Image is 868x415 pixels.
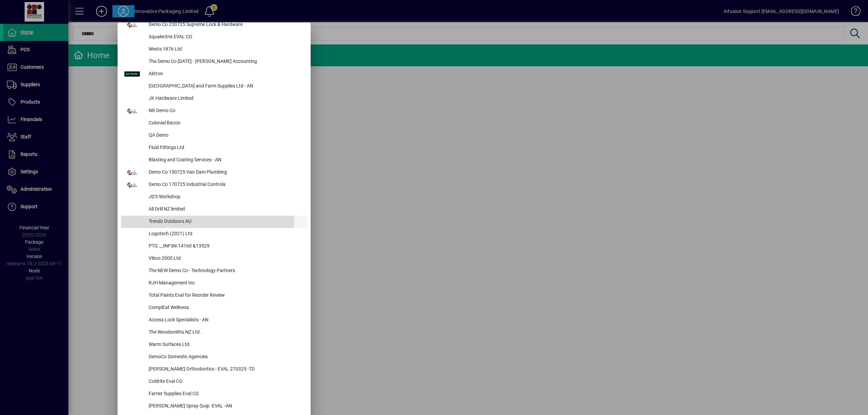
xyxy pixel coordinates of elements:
[143,388,307,400] div: Farrier Supplies Eval CG
[143,93,307,105] div: JK Hardware Limited
[143,80,307,93] div: [GEOGRAPHIC_DATA] and Farm Supplies Ltd - AN
[143,203,307,216] div: All Drill NZ limited
[121,117,307,130] button: Colonial Bacon
[121,326,307,339] button: The Woodsmiths NZ Ltd .
[121,154,307,166] button: Blasting and Coating Services - AN
[121,203,307,216] button: All Drill NZ limited
[121,31,307,43] button: Aqualectrix EVAL CG
[143,130,307,142] div: QA Demo
[143,314,307,326] div: Access Lock Specialists - AN
[143,339,307,351] div: Warm Surfaces Ltd
[143,179,307,191] div: Demo Co 170725 Industrial Controls
[143,105,307,117] div: NR Demo Co
[143,31,307,43] div: Aqualectrix EVAL CG
[121,43,307,56] button: Wests 1876 Ltd
[121,314,307,326] button: Access Lock Specialists - AN
[121,166,307,179] button: Demo Co 150725 Van Dam Plumbing
[143,302,307,314] div: ComplEat Wellness
[121,302,307,314] button: ComplEat Wellness
[121,290,307,302] button: Total Paints Eval for Reorder Review
[143,400,307,413] div: [PERSON_NAME] Spray Quip -EVAL -AN
[143,290,307,302] div: Total Paints Eval for Reorder Review
[143,43,307,56] div: Wests 1876 Ltd
[121,351,307,363] button: DemoCo Domestic Agencies
[143,265,307,277] div: The NEW Demo Co - Technology Partners
[143,376,307,388] div: Coldrite Eval CG
[121,19,307,31] button: Demo Co 230725 Supreme Lock & Hardware
[121,376,307,388] button: Coldrite Eval CG
[121,277,307,290] button: RJH Management Inc
[143,19,307,31] div: Demo Co 230725 Supreme Lock & Hardware
[143,228,307,240] div: Logotech (2021) Ltd
[121,93,307,105] button: JK Hardware Limited
[143,117,307,130] div: Colonial Bacon
[121,253,307,265] button: Vibco 2000 Ltd
[121,68,307,80] button: Aktron
[121,265,307,277] button: The NEW Demo Co - Technology Partners
[121,363,307,376] button: [PERSON_NAME] Orthodontics - EVAL 270325 -TD
[121,142,307,154] button: Fluid Fittings Ltd
[143,216,307,228] div: Trendz Outdoors AU
[143,277,307,290] div: RJH Management Inc
[121,388,307,400] button: Farrier Supplies Eval CG
[143,166,307,179] div: Demo Co 150725 Van Dam Plumbing
[143,240,307,253] div: PTG __INFSN-14160 &13529
[121,240,307,253] button: PTG __INFSN-14160 &13529
[121,130,307,142] button: QA Demo
[121,80,307,93] button: [GEOGRAPHIC_DATA] and Farm Supplies Ltd - AN
[121,339,307,351] button: Warm Surfaces Ltd
[121,179,307,191] button: Demo Co 170725 Industrial Controls
[121,191,307,203] button: JD'S Workshop
[143,56,307,68] div: The Demo Co [DATE] - [PERSON_NAME] Accounting
[143,191,307,203] div: JD'S Workshop
[121,216,307,228] button: Trendz Outdoors AU
[121,400,307,413] button: [PERSON_NAME] Spray Quip -EVAL -AN
[143,326,307,339] div: The Woodsmiths NZ Ltd .
[121,228,307,240] button: Logotech (2021) Ltd
[143,68,307,80] div: Aktron
[143,363,307,376] div: [PERSON_NAME] Orthodontics - EVAL 270325 -TD
[121,56,307,68] button: The Demo Co [DATE] - [PERSON_NAME] Accounting
[143,142,307,154] div: Fluid Fittings Ltd
[143,154,307,166] div: Blasting and Coating Services - AN
[143,253,307,265] div: Vibco 2000 Ltd
[143,351,307,363] div: DemoCo Domestic Agencies
[121,105,307,117] button: NR Demo Co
